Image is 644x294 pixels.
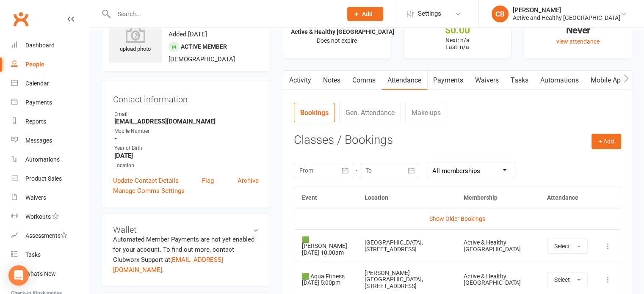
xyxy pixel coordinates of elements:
a: People [11,55,89,74]
a: Activity [283,71,317,90]
a: Workouts [11,207,89,226]
div: Payments [25,99,52,106]
div: Mobile Number [114,127,259,135]
span: Select [554,276,570,283]
a: Tasks [11,245,89,264]
strong: Active & Healthy [GEOGRAPHIC_DATA] [291,28,394,35]
div: Messages [25,137,52,144]
th: Attendance [539,187,595,209]
div: Email [114,110,259,118]
div: Open Intercom Messenger [8,265,29,286]
div: [GEOGRAPHIC_DATA], [STREET_ADDRESS] [365,239,448,253]
span: Add [362,11,373,17]
a: Waivers [469,71,505,90]
a: Archive [238,176,259,186]
a: Attendance [381,71,427,90]
a: Reports [11,112,89,131]
div: $0.00 [411,26,503,35]
h3: Wallet [113,225,259,234]
a: Bookings [294,103,335,122]
a: Tasks [505,71,534,90]
time: Added [DATE] [169,30,207,38]
a: Gen. Attendance [339,103,401,122]
div: Automations [25,156,60,163]
span: [DEMOGRAPHIC_DATA] [169,55,235,63]
div: Active & Healthy [GEOGRAPHIC_DATA] [463,239,532,253]
a: Show Older Bookings [429,215,485,222]
p: Next: n/a Last: n/a [411,37,503,50]
div: What's New [25,270,56,277]
a: Flag [202,176,214,186]
button: Select [547,272,588,287]
th: Location [357,187,456,209]
span: Active member [181,43,227,50]
span: Does not expire [317,37,357,44]
a: Product Sales [11,169,89,188]
a: Notes [317,71,346,90]
a: Manage Comms Settings [113,186,185,196]
a: Automations [11,150,89,169]
a: Make-ups [405,103,447,122]
a: Dashboard [11,36,89,55]
strong: [DATE] [114,152,259,159]
button: Select [547,239,588,254]
a: [EMAIL_ADDRESS][DOMAIN_NAME] [113,256,223,274]
th: Event [294,187,357,209]
a: Messages [11,131,89,150]
th: Membership [456,187,539,209]
div: Tasks [25,251,41,258]
div: Never [532,26,624,35]
div: People [25,61,44,68]
a: Clubworx [10,8,31,30]
div: Dashboard [25,42,55,49]
h3: Classes / Bookings [294,134,621,147]
span: Settings [418,4,441,23]
div: [PERSON_NAME] [513,6,620,14]
div: Waivers [25,194,46,201]
div: Workouts [25,213,51,220]
div: Calendar [25,80,49,87]
span: Select [554,243,570,250]
input: Search... [111,8,336,20]
button: Add [347,7,383,21]
div: 🟩 [PERSON_NAME] [302,236,349,250]
a: view attendance [556,38,600,45]
a: What's New [11,264,89,283]
a: Mobile App [585,71,630,90]
no-payment-system: Automated Member Payments are not yet enabled for your account. To find out more, contact Clubwor... [113,236,254,274]
div: Product Sales [25,175,62,182]
div: CB [492,5,509,22]
td: [DATE] 10:00am [294,229,357,263]
div: Location [114,162,259,170]
a: Automations [534,71,585,90]
div: Active & Healthy [GEOGRAPHIC_DATA] [463,273,532,286]
strong: [EMAIL_ADDRESS][DOMAIN_NAME] [114,118,259,125]
div: [PERSON_NAME][GEOGRAPHIC_DATA], [STREET_ADDRESS] [365,270,448,289]
a: Calendar [11,74,89,93]
a: Comms [346,71,381,90]
div: Year of Birth [114,144,259,152]
h3: Contact information [113,91,259,104]
div: upload photo [109,26,162,54]
strong: - [114,135,259,142]
a: Waivers [11,188,89,207]
a: Payments [427,71,469,90]
a: Update Contact Details [113,176,179,186]
div: Active and Healthy [GEOGRAPHIC_DATA] [513,14,620,22]
a: Assessments [11,226,89,245]
div: Assessments [25,232,67,239]
button: + Add [591,134,621,149]
div: Reports [25,118,46,125]
a: Payments [11,93,89,112]
div: 🟩 Aqua Fitness [302,273,349,280]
